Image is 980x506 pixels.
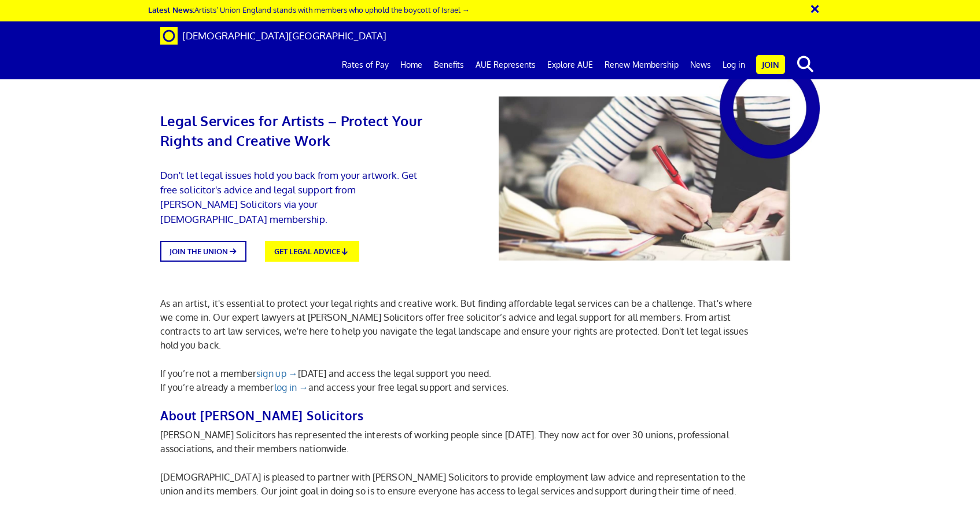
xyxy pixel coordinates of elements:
[160,241,246,262] a: JOIN THE UNION
[756,55,785,74] a: Join
[395,50,428,79] a: Home
[148,5,470,14] a: Latest News:Artists’ Union England stands with members who uphold the boycott of Israel →
[160,296,765,352] p: As an artist, it's essential to protect your legal rights and creative work. But finding affordab...
[148,5,194,14] strong: Latest News:
[274,382,308,393] a: log in →
[160,428,765,456] p: [PERSON_NAME] Solicitors has represented the interests of working people since [DATE]. They now a...
[160,408,363,423] b: About [PERSON_NAME] Solicitors
[152,21,395,50] a: Brand [DEMOGRAPHIC_DATA][GEOGRAPHIC_DATA]
[160,93,425,151] h1: Legal Services for Artists – Protect Your Rights and Creative Work
[541,50,599,79] a: Explore AUE
[265,241,359,262] a: GET LEGAL ADVICE
[428,50,470,79] a: Benefits
[160,168,425,226] p: Don't let legal issues hold you back from your artwork. Get free solicitor's advice and legal sup...
[717,50,751,79] a: Log in
[787,52,823,76] button: search
[684,50,717,79] a: News
[336,50,395,79] a: Rates of Pay
[160,366,765,394] p: If you’re not a member [DATE] and access the legal support you need. If you’re already a member a...
[182,30,386,42] span: [DEMOGRAPHIC_DATA][GEOGRAPHIC_DATA]
[599,50,684,79] a: Renew Membership
[256,368,297,379] a: sign up →
[470,50,541,79] a: AUE Represents
[160,470,765,498] p: [DEMOGRAPHIC_DATA] is pleased to partner with [PERSON_NAME] Solicitors to provide employment law ...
